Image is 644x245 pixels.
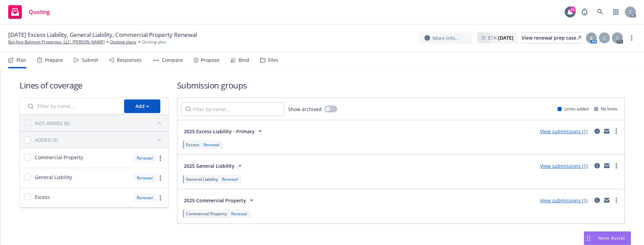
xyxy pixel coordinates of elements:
div: Renewal [202,142,221,148]
button: ADDED (3) [35,134,164,145]
input: Filter by name... [182,102,284,116]
span: Commercial Property [35,154,83,161]
a: Quoting plans [110,39,136,45]
a: circleInformation [593,162,601,170]
div: Renewal [133,193,156,202]
span: 2025 Excess Liability - Primary [184,128,255,135]
a: Search [593,5,607,19]
div: 24 [569,6,576,13]
div: Plan [16,57,26,63]
div: Responses [117,57,142,63]
strong: [DATE] [498,35,513,41]
span: Excess [186,142,199,148]
div: NOT ADDED (0) [35,120,69,127]
span: Excess [35,193,50,201]
a: Bel-Aire Belmont Properties, LLC; [PERSON_NAME] [8,39,105,45]
h1: Lines of coverage [19,80,169,91]
a: more [612,127,620,135]
a: Switch app [609,5,623,19]
div: Renewal [133,154,156,162]
a: View submissions (1) [540,163,588,169]
button: 2025 Commercial Property [182,193,258,207]
a: circleInformation [593,127,601,135]
span: More info... [433,35,459,42]
div: No limits [594,106,618,112]
button: Nova Assist [584,231,631,245]
a: mail [603,162,611,170]
div: Add [135,100,149,113]
a: circleInformation [593,196,601,204]
a: mail [603,196,611,204]
span: S [590,35,593,42]
span: General Liability [35,174,72,181]
button: More info... [419,32,472,44]
button: NOT ADDED (0) [35,118,164,128]
a: more [156,154,164,162]
input: Filter by name... [24,99,120,113]
div: Submit [82,57,98,63]
a: View submissions (1) [540,128,588,135]
div: Renewal [220,176,239,182]
div: Propose [201,57,219,63]
a: Report a Bug [578,5,591,19]
div: Bind [239,57,249,63]
a: more [612,162,620,170]
a: more [628,34,636,42]
span: Quoting plan [142,39,166,45]
a: View renewal prep case [522,32,581,43]
button: Add [124,99,160,113]
div: Compare [162,57,183,63]
a: more [612,196,620,204]
span: Nova Assist [598,235,625,241]
div: Renewal [230,211,249,217]
span: ETA : [488,34,513,41]
h1: Submission groups [177,80,625,91]
span: Commercial Property [186,211,227,217]
div: ADDED (3) [35,136,58,144]
div: Renewal [133,174,156,182]
a: more [156,174,164,182]
div: Limits added [558,106,589,112]
a: Quoting [5,2,53,22]
button: 2025 Excess Liability - Primary [182,124,267,138]
div: Drag to move [584,232,593,245]
span: General Liability [186,176,218,182]
span: Quoting [29,9,50,15]
div: Files [268,57,278,63]
span: 2025 Commercial Property [184,197,246,204]
span: Show archived [288,106,322,113]
span: [DATE] Excess Liability, General Liability, Commercial Property Renewal [8,31,197,39]
button: 2025 General Liability [182,159,246,173]
a: more [156,194,164,202]
a: mail [603,127,611,135]
div: View renewal prep case [522,33,581,43]
div: Prepare [45,57,63,63]
a: View submissions (1) [540,197,588,204]
span: 2025 General Liability [184,162,234,169]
